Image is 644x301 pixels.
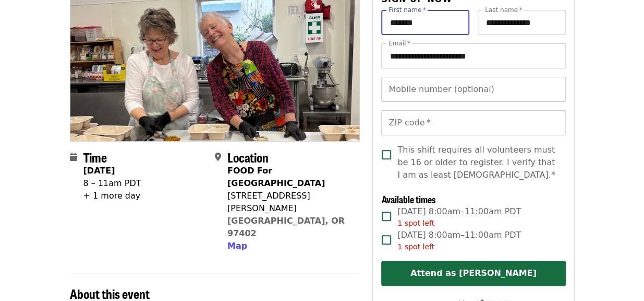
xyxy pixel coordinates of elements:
div: [STREET_ADDRESS][PERSON_NAME] [227,190,351,215]
input: Email [381,43,565,68]
span: 1 spot left [397,219,434,227]
i: map-marker-alt icon [215,152,221,162]
span: Time [83,148,107,166]
a: [GEOGRAPHIC_DATA], OR 97402 [227,216,345,238]
strong: [DATE] [83,166,115,176]
button: Map [227,240,247,252]
button: Attend as [PERSON_NAME] [381,261,565,286]
input: ZIP code [381,110,565,135]
input: Last name [478,10,566,35]
input: First name [381,10,469,35]
span: 1 spot left [397,242,434,251]
span: Location [227,148,269,166]
span: [DATE] 8:00am–11:00am PDT [397,205,521,229]
label: First name [388,7,426,13]
div: + 1 more day [83,190,141,202]
strong: FOOD For [GEOGRAPHIC_DATA] [227,166,325,188]
span: Available times [381,192,435,206]
span: [DATE] 8:00am–11:00am PDT [397,229,521,252]
label: Email [388,40,410,47]
label: Last name [485,7,522,13]
i: calendar icon [70,152,77,162]
span: Map [227,241,247,251]
div: 8 – 11am PDT [83,177,141,190]
input: Mobile number (optional) [381,77,565,102]
span: This shift requires all volunteers must be 16 or older to register. I verify that I am as least [... [397,144,557,181]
